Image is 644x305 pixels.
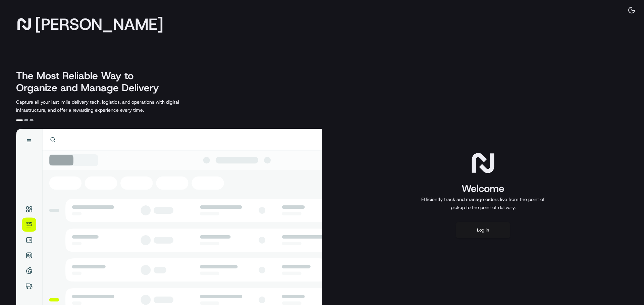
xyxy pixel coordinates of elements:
button: Log in [456,222,510,238]
h2: The Most Reliable Way to Organize and Manage Delivery [16,70,166,94]
h1: Welcome [419,182,547,195]
span: [PERSON_NAME] [35,17,163,31]
p: Capture all your last-mile delivery tech, logistics, and operations with digital infrastructure, ... [16,98,209,114]
p: Efficiently track and manage orders live from the point of pickup to the point of delivery. [419,195,547,211]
